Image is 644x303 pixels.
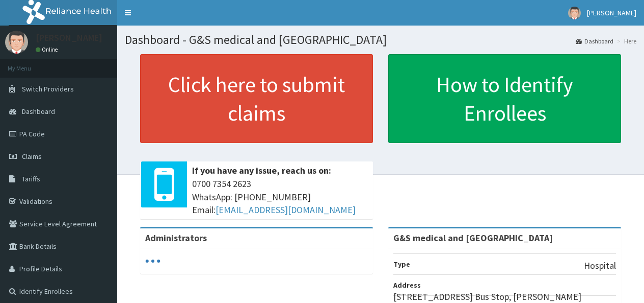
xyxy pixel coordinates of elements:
span: 0700 7354 2623 WhatsApp: [PHONE_NUMBER] Email: [192,177,368,217]
a: [EMAIL_ADDRESS][DOMAIN_NAME] [216,204,356,216]
a: Dashboard [576,37,613,45]
p: Hospital [584,259,616,272]
h1: Dashboard - G&S medical and [GEOGRAPHIC_DATA] [125,33,636,46]
b: Type [393,260,410,269]
span: Dashboard [22,107,55,116]
a: How to Identify Enrollees [388,54,621,143]
a: Click here to submit claims [140,54,373,143]
a: Online [36,46,60,53]
span: Claims [22,152,42,161]
li: Here [614,37,636,45]
b: If you have any issue, reach us on: [192,165,331,176]
strong: G&S medical and [GEOGRAPHIC_DATA] [393,232,553,244]
img: User Image [568,7,581,19]
span: Switch Providers [22,84,74,94]
span: [PERSON_NAME] [587,8,636,17]
img: User Image [5,31,28,54]
p: [PERSON_NAME] [36,33,102,42]
span: Tariffs [22,174,40,183]
b: Administrators [145,232,207,244]
svg: audio-loading [145,253,160,269]
b: Address [393,281,421,290]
